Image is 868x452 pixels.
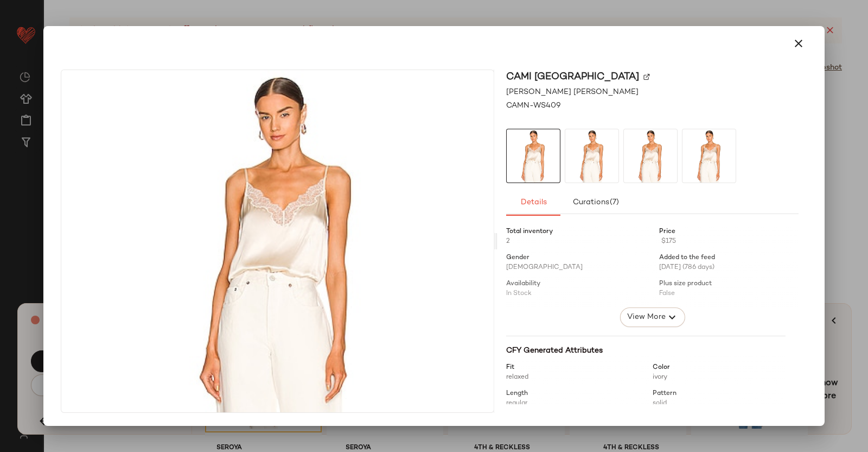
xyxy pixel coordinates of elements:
img: CAMN-WS409_V1.jpg [624,129,677,183]
div: CFY Generated Attributes [506,345,786,356]
span: View More [626,311,665,324]
span: CAMN-WS409 [506,100,561,111]
img: svg%3e [643,74,650,80]
span: (7) [609,198,619,207]
img: CAMN-WS409_V1.jpg [507,129,560,183]
button: View More [620,307,685,327]
img: CAMN-WS409_V1.jpg [565,129,618,183]
span: [PERSON_NAME] [PERSON_NAME] [506,86,639,98]
span: Details [520,198,546,207]
span: Curations [572,198,620,207]
span: CAMI [GEOGRAPHIC_DATA] [506,70,639,84]
img: CAMN-WS409_V1.jpg [682,129,736,183]
img: CAMN-WS409_V1.jpg [61,70,494,412]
